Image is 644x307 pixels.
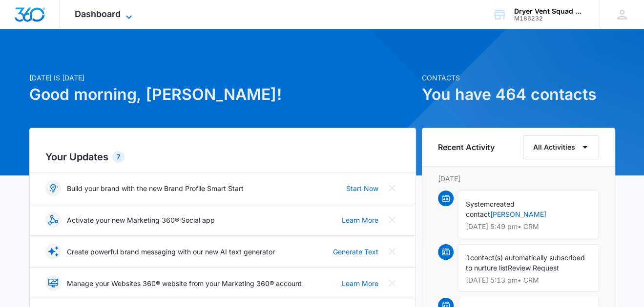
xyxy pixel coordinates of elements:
[490,210,546,218] a: [PERSON_NAME]
[342,215,378,225] a: Learn More
[342,278,378,288] a: Learn More
[438,141,495,153] h6: Recent Activity
[67,183,244,193] p: Build your brand with the new Brand Profile Smart Start
[384,275,400,291] button: Close
[466,200,490,208] span: System
[466,253,585,272] span: contact(s) automatically subscribed to nurture list
[466,253,470,262] span: 1
[75,9,121,19] span: Dashboard
[438,173,599,184] p: [DATE]
[384,180,400,196] button: Close
[384,212,400,228] button: Close
[346,183,378,193] a: Start Now
[466,223,591,230] p: [DATE] 5:49 pm • CRM
[67,278,302,288] p: Manage your Websites 360® website from your Marketing 360® account
[384,244,400,259] button: Close
[514,15,585,22] div: account id
[514,7,585,15] div: account name
[67,215,215,225] p: Activate your new Marketing 360® Social app
[466,277,591,284] p: [DATE] 5:13 pm • CRM
[29,73,416,83] p: [DATE] is [DATE]
[67,247,275,257] p: Create powerful brand messaging with our new AI text generator
[523,135,599,159] button: All Activities
[29,83,416,106] h1: Good morning, [PERSON_NAME]!
[422,83,615,106] h1: You have 464 contacts
[112,151,125,163] div: 7
[422,73,615,83] p: Contacts
[466,200,515,218] span: created contact
[333,247,378,257] a: Generate Text
[45,150,400,164] h2: Your Updates
[508,264,559,272] span: Review Request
